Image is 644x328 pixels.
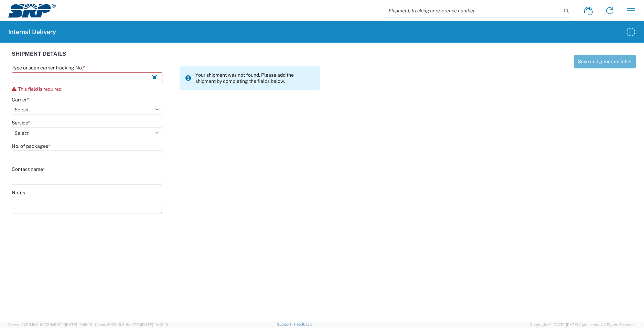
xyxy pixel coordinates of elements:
a: Feedback [294,322,312,326]
span: Server: 2025.16.0-82789e55714 [8,322,92,327]
input: Shipment, tracking or reference number [383,4,561,17]
label: Type or scan carrier tracking No. [12,65,85,71]
span: This field is required [18,86,62,92]
h2: Internal Delivery [8,28,56,36]
label: Service [12,120,30,126]
label: Carrier [12,97,29,103]
label: No. of packages [12,143,50,149]
label: Contact name [12,166,45,172]
img: srp [8,4,56,18]
a: Support [277,322,294,326]
span: [DATE] 10:40:19 [141,322,168,327]
span: Client: 2025.16.0-8fc0770 [95,322,168,327]
span: [DATE] 10:56:16 [65,322,92,327]
span: Copyright © [DATE]-[DATE] Agistix Inc., All Rights Reserved [530,321,636,328]
div: SHIPMENT DETAILS [12,51,320,65]
label: Notes [12,189,25,196]
span: Your shipment was not found. Please add the shipment by completing the fields below. [195,72,315,84]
